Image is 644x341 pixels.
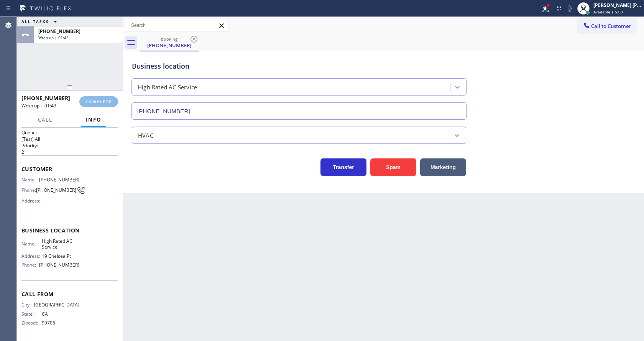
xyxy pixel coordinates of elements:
h2: Queue: [21,129,118,136]
span: Business location [21,227,118,234]
div: [PHONE_NUMBER] [140,42,198,49]
button: Spam [370,158,416,176]
span: Zipcode: [21,320,42,326]
input: Phone Number [131,102,467,120]
div: Business location [132,61,466,71]
span: Call From [21,290,118,298]
span: [PHONE_NUMBER] [39,177,79,183]
span: Available | 5:09 [593,9,623,15]
span: Info [86,116,102,123]
span: City: [21,302,34,308]
span: Wrap up | 01:43 [38,35,69,40]
span: [PHONE_NUMBER] [21,94,70,102]
div: booking [140,36,198,42]
span: [PHONE_NUMBER] [39,262,79,268]
span: State: [21,311,42,317]
h2: Priority: [21,142,118,149]
span: High Rated AC Service [42,238,80,250]
div: (562) 291-4861 [140,34,198,51]
span: Address: [21,198,42,204]
span: Name: [21,241,42,247]
span: COMPLETE [85,99,112,104]
span: 90706 [42,320,80,326]
div: HVAC [138,131,153,140]
p: [Test] All [21,136,118,142]
span: CA [42,311,80,317]
span: Call [38,116,53,123]
button: Call to Customer [578,19,636,33]
span: 19 Chelsea Pt [42,253,80,259]
div: High Rated AC Service [138,83,197,92]
span: Name: [21,177,39,183]
span: Customer [21,165,118,173]
span: Phone: [21,187,36,193]
span: [GEOGRAPHIC_DATA] [34,302,79,308]
input: Search [125,19,228,31]
button: Call [33,112,57,127]
span: Phone: [21,262,39,268]
button: Mute [564,3,575,14]
button: ALL TASKS [17,17,64,26]
span: [PHONE_NUMBER] [38,28,80,35]
button: Info [81,112,106,127]
button: Transfer [320,158,366,176]
span: ALL TASKS [21,19,49,24]
button: Marketing [420,158,466,176]
span: Call to Customer [591,23,631,30]
p: 2 [21,149,118,155]
span: Address: [21,253,42,259]
div: [PERSON_NAME] [PERSON_NAME] [593,2,642,8]
span: [PHONE_NUMBER] [36,187,76,193]
button: COMPLETE [79,96,118,107]
span: Wrap up | 01:43 [21,102,56,109]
